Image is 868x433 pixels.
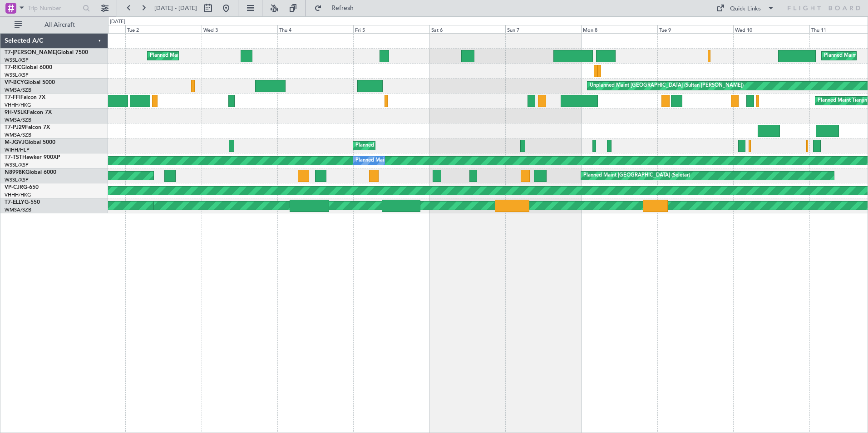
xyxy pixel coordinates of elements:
[5,140,25,145] span: M-JGVJ
[10,18,99,32] button: All Aircraft
[353,25,429,33] div: Fri 5
[5,185,39,190] a: VP-CJRG-650
[657,25,733,33] div: Tue 9
[590,79,744,93] div: Unplanned Maint [GEOGRAPHIC_DATA] (Sultan [PERSON_NAME])
[355,139,462,153] div: Planned Maint [GEOGRAPHIC_DATA] (Seletar)
[5,132,31,138] a: WMSA/SZB
[150,49,239,63] div: Planned Maint Dubai (Al Maktoum Intl)
[5,65,52,70] a: T7-RICGlobal 6000
[5,192,31,198] a: VHHH/HKG
[5,110,27,115] span: 9H-VSLK
[505,25,581,33] div: Sun 7
[5,185,23,190] span: VP-CJR
[5,72,29,79] a: WSSL/XSP
[5,155,22,160] span: T7-TST
[730,5,761,14] div: Quick Links
[5,125,50,130] a: T7-PJ29Falcon 7X
[5,207,31,213] a: WMSA/SZB
[5,200,40,205] a: T7-ELLYG-550
[28,1,80,15] input: Trip Number
[429,25,505,33] div: Sat 6
[5,102,31,108] a: VHHH/HKG
[5,95,20,100] span: T7-FFI
[5,170,25,175] span: N8998K
[324,5,362,11] span: Refresh
[202,25,277,33] div: Wed 3
[5,125,25,130] span: T7-PJ29
[5,147,30,153] a: WIHH/HLP
[277,25,353,33] div: Thu 4
[5,50,88,55] a: T7-[PERSON_NAME]Global 7500
[5,177,29,183] a: WSSL/XSP
[110,18,125,26] div: [DATE]
[712,1,779,15] button: Quick Links
[355,154,389,167] div: Planned Maint
[310,1,365,15] button: Refresh
[5,50,57,55] span: T7-[PERSON_NAME]
[5,140,55,145] a: M-JGVJGlobal 5000
[154,4,197,12] span: [DATE] - [DATE]
[5,65,21,70] span: T7-RIC
[5,80,55,85] a: VP-BCYGlobal 5000
[24,22,96,28] span: All Aircraft
[5,155,60,160] a: T7-TSTHawker 900XP
[733,25,809,33] div: Wed 10
[5,110,52,115] a: 9H-VSLKFalcon 7X
[5,95,45,100] a: T7-FFIFalcon 7X
[5,170,56,175] a: N8998KGlobal 6000
[5,57,29,64] a: WSSL/XSP
[5,87,31,93] a: WMSA/SZB
[5,80,24,85] span: VP-BCY
[581,25,657,33] div: Mon 8
[5,200,25,205] span: T7-ELLY
[125,25,201,33] div: Tue 2
[5,162,29,168] a: WSSL/XSP
[5,117,31,123] a: WMSA/SZB
[583,169,690,182] div: Planned Maint [GEOGRAPHIC_DATA] (Seletar)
